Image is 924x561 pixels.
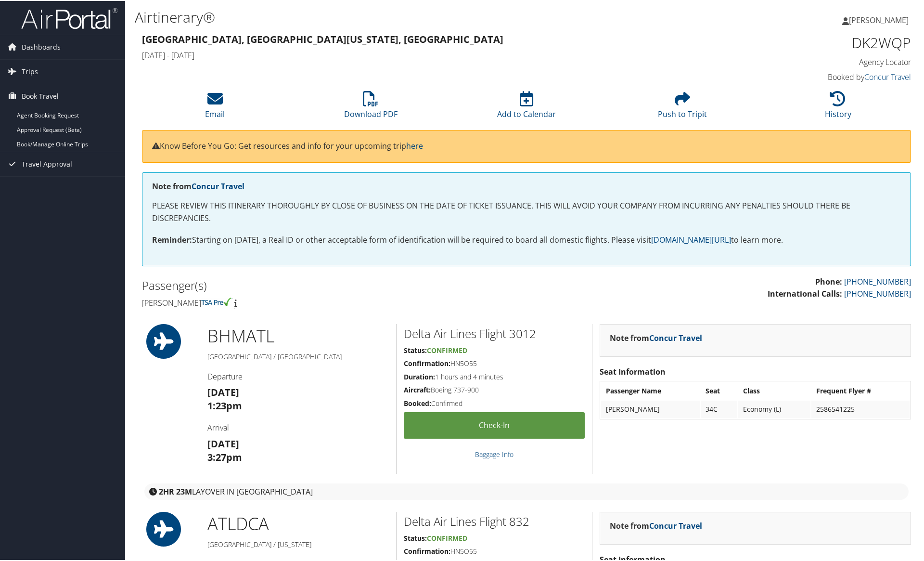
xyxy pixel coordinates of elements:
[144,483,909,499] div: layover in [GEOGRAPHIC_DATA]
[404,345,427,354] strong: Status:
[738,400,810,417] td: Economy (L)
[600,365,666,376] strong: Seat Information
[404,546,585,555] h5: HN5O55
[768,287,842,298] strong: International Calls:
[601,400,700,417] td: [PERSON_NAME]
[701,400,737,417] td: 34C
[207,351,389,361] h5: [GEOGRAPHIC_DATA] / [GEOGRAPHIC_DATA]
[207,385,239,398] strong: [DATE]
[811,400,910,417] td: 2586541225
[738,381,810,399] th: Class
[610,520,702,530] strong: Note from
[192,180,244,191] a: Concur Travel
[404,533,427,542] strong: Status:
[730,71,911,81] h4: Booked by
[404,398,585,407] h5: Confirmed
[205,95,225,118] a: Email
[404,358,585,367] h5: HN5O55
[427,345,467,354] span: Confirmed
[404,384,585,394] h5: Boeing 737-900
[844,275,911,286] a: [PHONE_NUMBER]
[730,56,911,66] h4: Agency Locator
[844,287,911,298] a: [PHONE_NUMBER]
[825,95,851,118] a: History
[842,5,918,34] a: [PERSON_NAME]
[152,199,901,223] p: PLEASE REVIEW THIS ITINERARY THOROUGHLY BY CLOSE OF BUSINESS ON THE DATE OF TICKET ISSUANCE. THIS...
[811,381,910,399] th: Frequent Flyer #
[21,6,117,29] img: airportal-logo.png
[207,421,389,432] h4: Arrival
[404,411,585,438] a: Check-in
[404,371,435,380] strong: Duration:
[142,297,519,307] h4: [PERSON_NAME]
[404,398,431,407] strong: Booked:
[649,332,702,342] a: Concur Travel
[864,71,911,81] a: Concur Travel
[651,234,731,244] a: [DOMAIN_NAME][URL]
[610,332,702,342] strong: Note from
[22,34,61,58] span: Dashboards
[344,95,398,118] a: Download PDF
[152,180,244,191] strong: Note from
[142,276,519,293] h2: Passenger(s)
[815,275,842,286] strong: Phone:
[135,6,657,26] h1: Airtinerary®
[152,233,901,246] p: Starting on [DATE], a Real ID or other acceptable form of identification will be required to boar...
[497,95,556,118] a: Add to Calendar
[207,370,389,381] h4: Departure
[22,83,59,107] span: Book Travel
[207,539,389,548] h5: [GEOGRAPHIC_DATA] / [US_STATE]
[427,533,467,542] span: Confirmed
[142,49,715,60] h4: [DATE] - [DATE]
[22,151,72,175] span: Travel Approval
[207,450,242,463] strong: 3:27pm
[404,512,585,529] h2: Delta Air Lines Flight 832
[406,140,423,150] a: here
[730,32,911,52] h1: DK2WQP
[404,546,450,555] strong: Confirmation:
[152,234,192,244] strong: Reminder:
[658,95,707,118] a: Push to Tripit
[142,32,503,45] strong: [GEOGRAPHIC_DATA], [GEOGRAPHIC_DATA] [US_STATE], [GEOGRAPHIC_DATA]
[159,485,192,496] strong: 2HR 23M
[404,371,585,381] h5: 1 hours and 4 minutes
[207,436,239,449] strong: [DATE]
[207,398,242,411] strong: 1:23pm
[152,139,901,152] p: Know Before You Go: Get resources and info for your upcoming trip
[649,520,702,530] a: Concur Travel
[404,325,585,341] h2: Delta Air Lines Flight 3012
[207,323,389,347] h1: BHM ATL
[201,297,232,305] img: tsa-precheck.png
[849,14,909,25] span: [PERSON_NAME]
[207,511,389,535] h1: ATL DCA
[701,381,737,399] th: Seat
[601,381,700,399] th: Passenger Name
[404,384,431,393] strong: Aircraft:
[22,59,38,83] span: Trips
[475,449,513,458] a: Baggage Info
[404,358,450,367] strong: Confirmation:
